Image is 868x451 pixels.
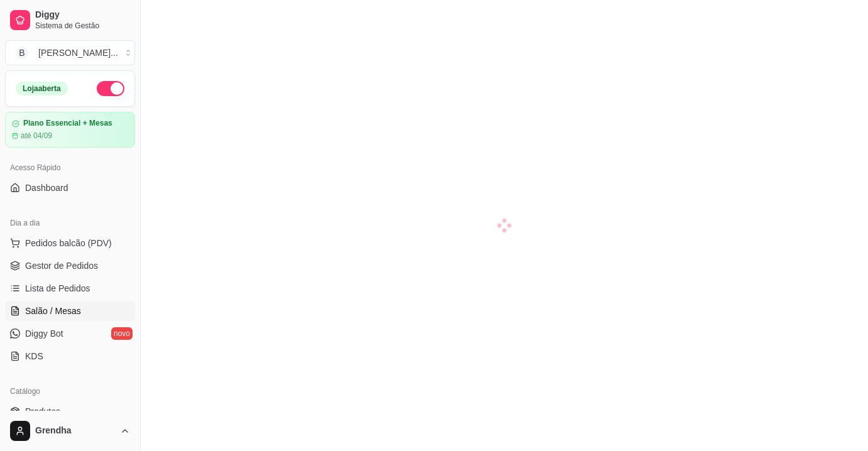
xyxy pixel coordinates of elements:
a: KDS [5,346,135,366]
div: Dia a dia [5,213,135,233]
span: Gestor de Pedidos [25,259,98,272]
div: Catálogo [5,381,135,401]
span: Pedidos balcão (PDV) [25,237,112,249]
button: Pedidos balcão (PDV) [5,233,135,253]
span: Grendha [35,425,115,437]
span: Sistema de Gestão [35,21,130,31]
button: Grendha [5,416,135,446]
span: Lista de Pedidos [25,282,90,295]
a: Salão / Mesas [5,301,135,321]
span: KDS [25,350,43,362]
div: Loja aberta [16,82,68,95]
a: DiggySistema de Gestão [5,5,135,35]
span: Diggy [35,9,130,21]
div: [PERSON_NAME] ... [38,46,118,59]
span: Diggy Bot [25,327,63,340]
div: Acesso Rápido [5,158,135,178]
a: Produtos [5,401,135,421]
span: Dashboard [25,182,68,194]
span: B [16,46,28,59]
a: Diggy Botnovo [5,323,135,344]
a: Plano Essencial + Mesasaté 04/09 [5,112,135,148]
a: Gestor de Pedidos [5,256,135,276]
a: Lista de Pedidos [5,278,135,298]
span: Salão / Mesas [25,305,81,317]
article: até 04/09 [21,131,52,141]
span: Produtos [25,405,60,418]
article: Plano Essencial + Mesas [23,119,112,128]
button: Alterar Status [97,81,124,96]
button: Select a team [5,40,135,65]
a: Dashboard [5,178,135,198]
